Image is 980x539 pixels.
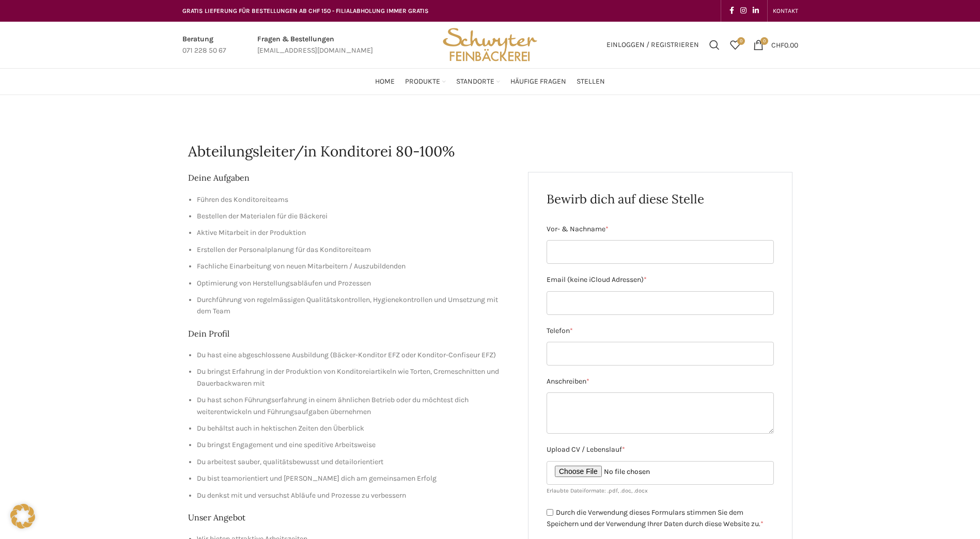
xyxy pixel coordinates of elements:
[760,37,768,45] span: 0
[547,444,774,455] label: Upload CV / Lebenslauf
[197,278,513,289] li: Optimierung von Herstellungsabläufen und Prozessen
[257,34,373,57] a: Infobox link
[405,77,440,87] span: Produkte
[456,77,494,87] span: Standorte
[197,350,513,361] li: Du hast eine abgeschlossene Ausbildung (Bäcker-Konditor EFZ oder Konditor-Confiseur EFZ)
[704,35,725,55] a: Suchen
[547,376,774,387] label: Anschreiben
[197,211,513,222] li: Bestellen der Materialen für die Bäckerei
[456,71,500,92] a: Standorte
[725,35,745,55] a: 0
[547,191,774,208] h2: Bewirb dich auf diese Stelle
[547,224,774,235] label: Vor- & Nachname
[771,40,798,49] bdi: 0.00
[375,71,395,92] a: Home
[577,77,605,87] span: Stellen
[547,487,648,494] small: Erlaubte Dateiformate: .pdf, .doc, .docx
[197,261,513,272] li: Fachliche Einarbeitung von neuen Mitarbeitern / Auszubildenden
[737,4,750,18] a: Instagram social link
[773,1,798,21] a: KONTAKT
[510,77,566,87] span: Häufige Fragen
[177,71,803,92] div: Main navigation
[606,41,699,49] span: Einloggen / Registrieren
[375,77,395,87] span: Home
[773,7,798,14] span: KONTAKT
[577,71,605,92] a: Stellen
[197,294,513,318] li: Durchführung von regelmässigen Qualitätskontrollen, Hygienekontrollen und Umsetzung mit dem Team
[197,394,513,418] li: Du hast schon Führungserfahrung in einem ähnlichen Betrieb oder du möchtest dich weiterentwickeln...
[197,439,513,451] li: Du bringst Engagement und eine speditive Arbeitsweise
[197,456,513,468] li: Du arbeitest sauber, qualitätsbewusst und detailorientiert
[439,22,540,68] img: Bäckerei Schwyter
[768,1,803,21] div: Secondary navigation
[197,473,513,484] li: Du bist teamorientiert und [PERSON_NAME] dich am gemeinsamen Erfolg
[547,274,774,286] label: Email (keine iCloud Adressen)
[547,325,774,337] label: Telefon
[182,7,429,14] span: GRATIS LIEFERUNG FÜR BESTELLUNGEN AB CHF 150 - FILIALABHOLUNG IMMER GRATIS
[439,40,540,49] a: Site logo
[197,366,513,389] li: Du bringst Erfahrung in der Produktion von Konditoreiartikeln wie Torten, Cremeschnitten und Daue...
[737,37,745,45] span: 0
[405,71,446,92] a: Produkte
[547,508,764,529] label: Durch die Verwendung dieses Formulars stimmen Sie dem Speichern und der Verwendung Ihrer Daten du...
[197,244,513,256] li: Erstellen der Personalplanung für das Konditoreiteam
[197,490,513,501] li: Du denkst mit und versuchst Abläufe und Prozesse zu verbessern
[182,34,226,57] a: Infobox link
[726,4,737,18] a: Facebook social link
[188,172,513,183] h2: Deine Aufgaben
[601,35,704,55] a: Einloggen / Registrieren
[188,512,513,523] h2: Unser Angebot
[750,4,762,18] a: Linkedin social link
[771,40,784,49] span: CHF
[188,141,792,162] h1: Abteilungsleiter/in Konditorei 80-100%
[197,194,513,205] li: Führen des Konditoreiteams
[197,423,513,434] li: Du behältst auch in hektischen Zeiten den Überblick
[197,227,513,239] li: Aktive Mitarbeit in der Produktion
[510,71,566,92] a: Häufige Fragen
[725,35,745,55] div: Meine Wunschliste
[188,328,513,339] h2: Dein Profil
[748,35,803,55] a: 0 CHF0.00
